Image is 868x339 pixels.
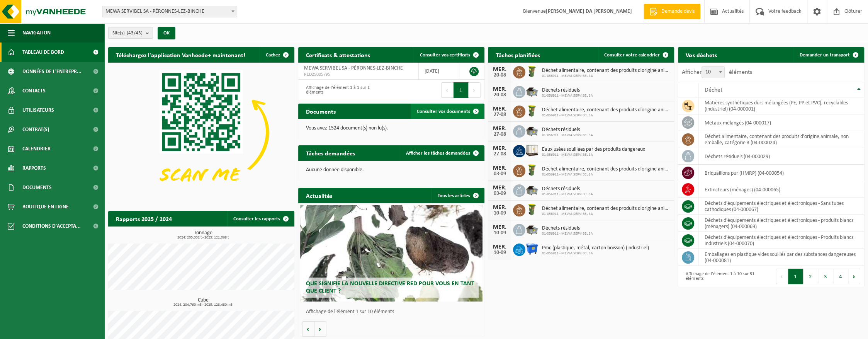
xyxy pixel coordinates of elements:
span: Calendrier [22,139,51,158]
span: Déchet alimentaire, contenant des produits d'origine animale, non emballé, catég... [542,68,670,74]
div: 27-08 [492,132,507,137]
button: Next [848,269,860,284]
div: 20-08 [492,73,507,78]
div: 27-08 [492,112,507,118]
span: Consulter votre calendrier [604,53,660,58]
button: 1 [454,82,469,98]
a: Consulter votre calendrier [598,47,673,63]
a: Consulter vos certificats [414,47,484,63]
span: Utilisateurs [22,101,54,120]
div: MER. [492,185,507,191]
span: Navigation [22,23,51,43]
span: 2024: 205,332 t - 2025: 121,068 t [112,236,294,240]
span: Déchet alimentaire, contenant des produits d'origine animale, non emballé, catég... [542,107,670,113]
span: Déchet alimentaire, contenant des produits d'origine animale, non emballé, catég... [542,166,670,172]
span: 10 [702,66,725,78]
span: Déchet alimentaire, contenant des produits d'origine animale, non emballé, catég... [542,206,670,212]
td: matières synthétiques durs mélangées (PE, PP et PVC), recyclables (industriel) (04-000001) [698,97,864,114]
button: 3 [818,269,833,284]
td: briquaillons pur (HMRP) (04-000054) [698,165,864,181]
span: Contacts [22,81,46,101]
strong: [PERSON_NAME] DA [PERSON_NAME] [546,9,632,14]
img: WB-5000-GAL-GY-01 [525,85,538,98]
span: 01-056911 - MEWA SERVIBEL SA [542,133,593,138]
span: Eaux usées souillées par des produits dangereux [542,147,645,153]
td: déchets résiduels (04-000029) [698,148,864,165]
img: PB-IC-1000-HPE-00-01 [525,144,538,157]
span: Que signifie la nouvelle directive RED pour vous en tant que client ? [306,281,474,294]
span: MEWA SERVIBEL SA - PÉRONNES-LEZ-BINCHE [102,6,237,17]
span: Afficher les tâches demandées [406,151,470,156]
a: Tous les articles [431,188,484,203]
span: Consulter vos certificats [420,53,470,58]
div: MER. [492,86,507,92]
span: 2024: 204,760 m3 - 2025: 128,480 m3 [112,303,294,307]
button: Vorige [302,321,314,337]
img: WB-0060-HPE-GN-50 [525,164,538,177]
span: Demande devis [659,8,696,15]
img: Download de VHEPlus App [108,63,294,202]
div: 10-09 [492,211,507,216]
img: WB-5000-GAL-GY-01 [525,223,538,236]
span: 01-056911 - MEWA SERVIBEL SA [542,172,670,177]
span: Déchets résiduels [542,87,593,94]
label: Afficher éléments [682,69,752,75]
h2: Téléchargez l'application Vanheede+ maintenant! [108,47,253,62]
td: déchets d'équipements électriques et électroniques - produits blancs (ménagers) (04-000069) [698,215,864,232]
a: Demande devis [644,4,700,19]
span: Contrat(s) [22,120,49,139]
span: Déchets résiduels [542,186,593,192]
td: emballages en plastique vides souillés par des substances dangereuses (04-000081) [698,249,864,266]
button: 1 [788,269,803,284]
button: Site(s)(43/43) [108,27,153,39]
div: MER. [492,244,507,250]
h2: Vos déchets [678,47,724,62]
h2: Tâches planifiées [488,47,547,62]
span: Pmc (plastique, métal, carton boisson) (industriel) [542,245,649,251]
span: Boutique en ligne [22,197,69,216]
span: 01-056911 - MEWA SERVIBEL SA [542,113,670,118]
span: 01-056911 - MEWA SERVIBEL SA [542,94,593,98]
button: Cachez [260,47,294,63]
span: Cachez [266,53,280,58]
span: Conditions d'accepta... [22,216,81,236]
button: Previous [776,269,788,284]
img: WB-1100-HPE-BE-01 [525,242,538,256]
h3: Cube [112,298,294,307]
a: Que signifie la nouvelle directive RED pour vous en tant que client ? [300,205,482,302]
div: 10-09 [492,250,507,256]
button: OK [158,27,175,39]
h2: Tâches demandées [298,145,363,160]
a: Afficher les tâches demandées [400,145,484,161]
div: MER. [492,66,507,73]
span: Site(s) [112,27,143,39]
img: WB-0060-HPE-GN-50 [525,203,538,216]
span: Déchets résiduels [542,127,593,133]
span: Données de l'entrepr... [22,62,82,81]
count: (43/43) [127,31,143,36]
td: extincteurs (ménages) (04-000065) [698,181,864,198]
div: 03-09 [492,191,507,196]
button: 4 [833,269,848,284]
a: Demander un transport [793,47,863,63]
span: Documents [22,178,52,197]
span: RED25005795 [304,72,413,78]
div: MER. [492,106,507,112]
h2: Documents [298,104,343,119]
span: Consulter vos documents [417,109,470,114]
p: Affichage de l'élément 1 sur 10 éléments [306,309,481,315]
div: MER. [492,126,507,132]
span: 01-056911 - MEWA SERVIBEL SA [542,212,670,216]
span: 01-056911 - MEWA SERVIBEL SA [542,251,649,256]
button: Previous [441,82,454,98]
div: Affichage de l'élément 1 à 1 sur 1 éléments [302,82,387,99]
td: déchet alimentaire, contenant des produits d'origine animale, non emballé, catégorie 3 (04-000024) [698,131,864,148]
span: Déchets résiduels [542,225,593,232]
span: 01-056911 - MEWA SERVIBEL SA [542,192,593,197]
span: 01-056911 - MEWA SERVIBEL SA [542,232,593,236]
img: WB-5000-GAL-GY-01 [525,183,538,196]
td: [DATE] [419,63,459,80]
div: MER. [492,224,507,230]
div: Affichage de l'élément 1 à 10 sur 31 éléments [682,268,767,285]
span: Tableau de bord [22,43,64,62]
